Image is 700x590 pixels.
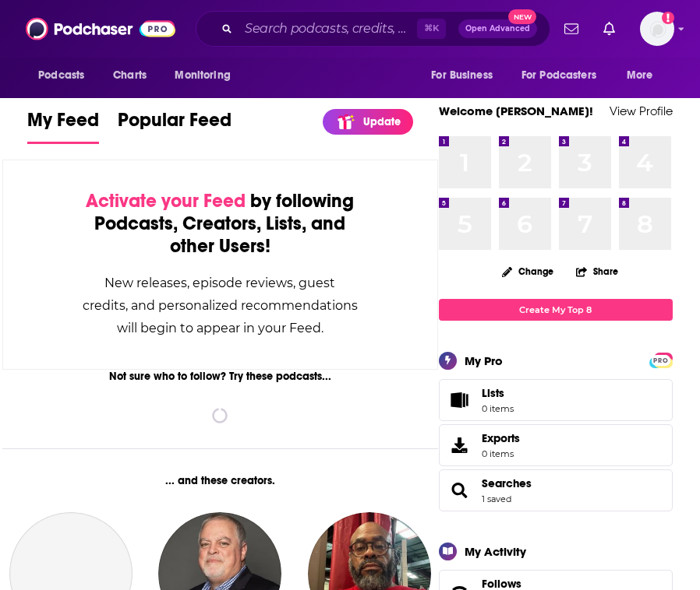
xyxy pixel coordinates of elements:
span: Exports [444,434,476,456]
a: My Feed [27,108,99,144]
span: My Feed [27,108,99,141]
span: New [508,9,536,24]
span: Charts [113,65,147,86]
a: Update [323,109,413,135]
img: User Profile [640,12,674,46]
span: Activate your Feed [86,189,246,212]
span: Logged in as lily.gordon [640,12,674,46]
button: Show profile menu [640,12,674,46]
span: Lists [444,389,476,411]
button: open menu [616,61,673,90]
div: My Pro [465,353,503,368]
a: Welcome [PERSON_NAME]! [439,104,593,118]
button: open menu [164,61,250,90]
span: Popular Feed [118,108,232,141]
span: For Business [431,65,493,86]
a: View Profile [610,104,673,118]
button: Open AdvancedNew [458,19,537,38]
span: Lists [482,386,504,400]
div: My Activity [465,544,526,559]
span: Open Advanced [465,25,530,33]
span: For Podcasters [521,65,596,86]
a: Show notifications dropdown [558,16,585,42]
div: Not sure who to follow? Try these podcasts... [2,370,438,383]
button: open menu [511,61,619,90]
button: Change [493,262,563,281]
a: Exports [439,424,673,466]
span: Lists [482,386,514,400]
div: ... and these creators. [2,474,438,487]
button: open menu [420,61,512,90]
button: open menu [27,61,104,90]
img: Podchaser - Follow, Share and Rate Podcasts [26,14,175,44]
p: Update [363,115,401,128]
a: Lists [439,379,673,421]
a: 1 saved [482,493,511,504]
a: Create My Top 8 [439,299,673,320]
span: Exports [482,431,520,445]
a: Charts [103,61,156,90]
span: 0 items [482,403,514,414]
a: Popular Feed [118,108,232,144]
a: Searches [444,479,476,501]
button: Share [575,256,619,286]
input: Search podcasts, credits, & more... [239,16,417,41]
a: PRO [652,353,670,365]
span: More [627,65,653,86]
span: Podcasts [38,65,84,86]
a: Show notifications dropdown [597,16,621,42]
span: 0 items [482,448,520,459]
svg: Add a profile image [662,12,674,24]
span: Monitoring [175,65,230,86]
div: by following Podcasts, Creators, Lists, and other Users! [81,190,359,258]
span: Searches [439,469,673,511]
span: PRO [652,355,670,367]
div: New releases, episode reviews, guest credits, and personalized recommendations will begin to appe... [81,272,359,339]
span: ⌘ K [417,19,446,39]
a: Searches [482,476,532,490]
div: Search podcasts, credits, & more... [196,11,550,47]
